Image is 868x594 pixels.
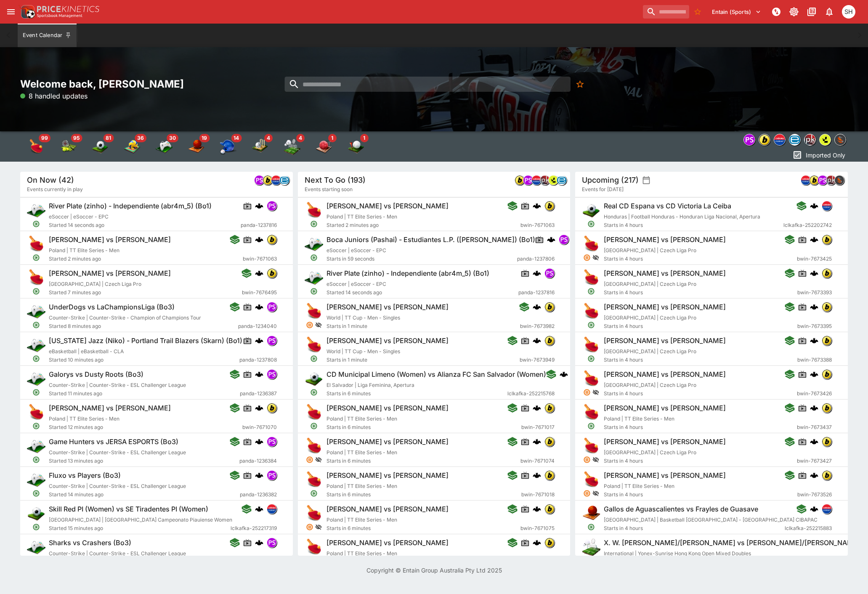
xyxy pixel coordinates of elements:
[326,255,517,263] span: Starts in 59 seconds
[279,175,289,185] div: betradar
[27,538,45,556] img: esports.png
[604,255,797,263] span: Starts in 4 hours
[328,134,337,142] span: 1
[544,504,554,514] img: bwin.png
[582,336,600,354] img: table_tennis.png
[316,138,332,155] img: handball
[326,213,397,220] span: Poland | TT Elite Series - Men
[822,504,831,514] img: lclkafka.png
[135,134,146,142] span: 36
[27,234,45,253] img: table_tennis.png
[27,504,45,522] img: soccer.png
[532,202,541,210] div: cerberus
[532,437,541,446] img: logo-cerberus.svg
[37,6,99,12] img: PriceKinetics
[49,505,208,514] h6: Skill Red PI (Women) vs SE Tiradentes PI (Women)
[769,4,784,19] button: NOT Connected to PK
[584,254,591,261] svg: Suspended
[822,269,831,278] img: bwin.png
[239,356,277,364] span: panda-1237808
[523,176,533,185] img: pandascore.png
[507,389,554,398] span: lclkafka-252215768
[826,176,836,185] img: pricekinetics.png
[822,201,831,210] img: lclkafka.png
[834,134,846,146] div: sportingsolutions
[544,201,554,210] img: bwin.png
[744,134,755,145] img: pandascore.png
[548,175,558,185] div: lsports
[255,505,263,513] img: logo-cerberus.svg
[557,175,567,185] div: betradar
[20,131,372,162] div: Event type filters
[559,235,568,244] img: pandascore.png
[326,505,449,514] h6: [PERSON_NAME] vs [PERSON_NAME]
[27,336,45,354] img: esports.png
[544,302,554,312] img: bwin.png
[810,202,818,210] div: cerberus
[544,269,554,278] img: pandascore.png
[520,322,554,330] span: bwin-7673982
[835,176,844,185] img: sportingsolutions.jpeg
[92,138,109,155] div: Soccer
[809,175,819,185] div: bwin
[103,134,114,142] span: 81
[255,202,263,210] img: logo-cerberus.svg
[326,221,520,229] span: Started 2 minutes ago
[604,437,726,446] h6: [PERSON_NAME] vs [PERSON_NAME]
[305,470,323,489] img: table_tennis.png
[797,356,832,364] span: bwin-7673388
[326,269,489,278] h6: River Plate (zinho) - Independiente (abr4m_5) (Bo1)
[255,235,263,244] div: cerberus
[786,4,802,19] button: Toggle light/dark mode
[305,369,323,388] img: soccer.png
[540,175,550,185] div: pricekinetics
[582,403,600,421] img: table_tennis.png
[810,471,818,479] img: logo-cerberus.svg
[582,234,600,253] img: table_tennis.png
[326,471,449,480] h6: [PERSON_NAME] vs [PERSON_NAME]
[32,254,40,261] svg: Open
[582,504,600,522] img: basketball.png
[801,175,811,185] div: lclkafka
[834,175,844,185] div: sportingsolutions
[810,437,818,446] img: logo-cerberus.svg
[284,138,300,155] img: badminton
[588,220,595,228] svg: Open
[326,202,449,210] h6: [PERSON_NAME] vs [PERSON_NAME]
[326,235,535,244] h6: Boca Juniors (Pashai) - Estudiantes L.P. ([PERSON_NAME]) (Bo1)
[348,138,364,155] div: Golf
[305,234,323,253] img: esports.png
[810,269,818,277] img: logo-cerberus.svg
[305,268,323,287] img: esports.png
[243,255,277,263] span: bwin-7671063
[822,403,831,413] img: bwin.png
[28,138,45,155] div: Table Tennis
[305,437,323,455] img: table_tennis.png
[592,254,599,261] svg: Hidden
[255,538,263,547] img: logo-cerberus.svg
[348,138,364,155] img: golf
[835,134,846,145] img: sportingsolutions.jpeg
[305,403,323,421] img: table_tennis.png
[255,336,263,345] img: logo-cerberus.svg
[284,77,570,92] input: search
[742,131,848,148] div: Event type filters
[521,423,554,432] span: bwin-7671017
[804,4,819,19] button: Documentation
[49,269,171,278] h6: [PERSON_NAME] vs [PERSON_NAME]
[49,404,171,413] h6: [PERSON_NAME] vs [PERSON_NAME]
[801,176,810,185] img: lclkafka.png
[604,235,726,244] h6: [PERSON_NAME] vs [PERSON_NAME]
[49,471,121,480] h6: Fluxo vs Players (Bo3)
[582,369,600,388] img: table_tennis.png
[49,255,243,263] span: Started 2 minutes ago
[326,538,449,547] h6: [PERSON_NAME] vs [PERSON_NAME]
[124,138,141,155] img: volleyball
[582,437,600,455] img: table_tennis.png
[240,389,277,398] span: panda-1236387
[220,138,236,155] div: Baseball
[27,403,45,421] img: table_tennis.png
[188,138,204,155] div: Basketball
[521,490,554,499] span: bwin-7671018
[316,138,332,155] div: Handball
